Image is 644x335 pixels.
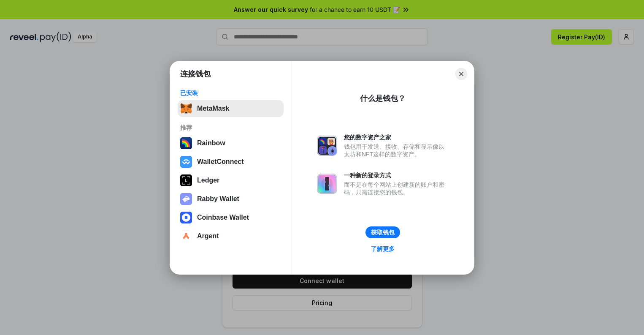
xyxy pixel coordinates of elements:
div: 一种新的登录方式 [344,172,449,179]
div: Ledger [197,177,219,184]
div: 您的数字资产之家 [344,133,449,141]
img: svg+xml,%3Csvg%20xmlns%3D%22http%3A%2F%2Fwww.w3.org%2F2000%2Fsvg%22%20fill%3D%22none%22%20viewBox... [317,174,337,194]
button: MetaMask [178,100,284,117]
div: Rabby Wallet [197,195,239,203]
div: MetaMask [197,105,229,112]
img: svg+xml,%3Csvg%20width%3D%2228%22%20height%3D%2228%22%20viewBox%3D%220%200%2028%2028%22%20fill%3D... [180,212,192,223]
div: Argent [197,232,219,240]
div: 钱包用于发送、接收、存储和显示像以太坊和NFT这样的数字资产。 [344,143,449,158]
img: svg+xml,%3Csvg%20width%3D%2228%22%20height%3D%2228%22%20viewBox%3D%220%200%2028%2028%22%20fill%3D... [180,156,192,168]
a: 了解更多 [366,243,400,254]
img: svg+xml,%3Csvg%20width%3D%2228%22%20height%3D%2228%22%20viewBox%3D%220%200%2028%2028%22%20fill%3D... [180,230,192,242]
img: svg+xml,%3Csvg%20xmlns%3D%22http%3A%2F%2Fwww.w3.org%2F2000%2Fsvg%22%20width%3D%2228%22%20height%3... [180,174,192,186]
div: 而不是在每个网站上创建新的账户和密码，只需连接您的钱包。 [344,181,449,196]
div: 什么是钱包？ [360,93,406,103]
button: 获取钱包 [365,226,400,238]
button: Argent [178,228,284,245]
button: Rainbow [178,135,284,152]
div: WalletConnect [197,158,244,166]
button: WalletConnect [178,153,284,170]
img: svg+xml,%3Csvg%20xmlns%3D%22http%3A%2F%2Fwww.w3.org%2F2000%2Fsvg%22%20fill%3D%22none%22%20viewBox... [180,193,192,205]
button: Rabby Wallet [178,191,284,207]
img: svg+xml,%3Csvg%20fill%3D%22none%22%20height%3D%2233%22%20viewBox%3D%220%200%2035%2033%22%20width%... [180,103,192,114]
button: Coinbase Wallet [178,209,284,226]
button: Ledger [178,172,284,189]
div: 了解更多 [371,245,395,253]
div: Rainbow [197,139,225,147]
h1: 连接钱包 [180,69,211,79]
div: 推荐 [180,124,281,131]
button: Close [455,68,467,80]
img: svg+xml,%3Csvg%20xmlns%3D%22http%3A%2F%2Fwww.w3.org%2F2000%2Fsvg%22%20fill%3D%22none%22%20viewBox... [317,136,337,156]
div: 获取钱包 [371,229,395,236]
div: Coinbase Wallet [197,214,249,221]
img: svg+xml,%3Csvg%20width%3D%22120%22%20height%3D%22120%22%20viewBox%3D%220%200%20120%20120%22%20fil... [180,137,192,149]
div: 已安装 [180,89,281,97]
